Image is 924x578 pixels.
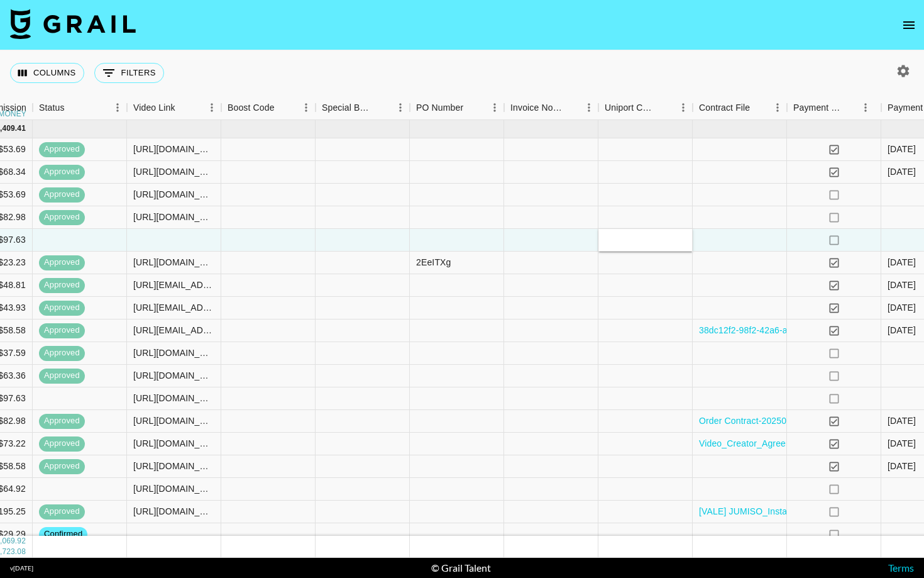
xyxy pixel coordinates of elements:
[39,189,85,201] span: approved
[605,96,656,120] div: Uniport Contact Email
[39,166,85,178] span: approved
[39,347,85,359] span: approved
[888,460,916,472] div: 07/08/2025
[316,96,410,120] div: Special Booking Type
[39,211,85,223] span: approved
[108,98,127,117] button: Menu
[202,98,221,117] button: Menu
[656,99,674,116] button: Sort
[510,96,562,120] div: Invoice Notes
[175,99,193,116] button: Sort
[133,279,214,291] div: https://www.tiktok.com/@maryamshai.kh/video/7534860996654025997?_r=1&_t=ZT-8ybjzTnlyy7
[485,98,504,117] button: Menu
[133,369,214,382] div: https://www.tiktok.com/@trisytre/video/7536667453850471736?_r=1&_t=ZS-8yk1CRvhxup
[431,562,491,574] div: © Grail Talent
[39,370,85,382] span: approved
[580,98,598,117] button: Menu
[699,414,817,427] a: Order Contract-20250626.pdf
[221,96,316,120] div: Boost Code
[39,257,85,269] span: approved
[504,96,598,120] div: Invoice Notes
[39,143,85,155] span: approved
[297,98,316,117] button: Menu
[133,437,214,450] div: https://www.tiktok.com/@ainomagdalena/video/7533298083069807894?is_from_webapp=1&sender_device=pc...
[65,99,82,116] button: Sort
[133,188,214,201] div: https://www.tiktok.com/@peaksons/video/7536325848274603286?_r=1&_t=ZN-8yiU8uTHIMo
[322,96,373,120] div: Special Booking Type
[228,96,275,120] div: Boost Code
[10,9,136,39] img: Grail Talent
[888,562,914,574] a: Terms
[699,324,896,336] a: 38dc12f2-98f2-42a6-a0d8-c009c252439a (1).png
[133,143,214,155] div: https://www.tiktok.com/@sagethomass/video/7533015213545622797?_t=ZT-8yTIxPnbfG2&_r=1
[787,96,881,120] div: Payment Sent
[888,143,916,155] div: 03/08/2025
[133,482,214,495] div: https://www.instagram.com/reel/DNA9GHqNfKe/?igsh=MTgxemk0MDZzcm5iZw==
[133,324,214,336] div: https://www.tiktok.com/@maryamshai.kh/video/7535935964103871757?_t=ZT-8ygfVoSws1n&_r=1
[674,98,693,117] button: Menu
[793,96,842,120] div: Payment Sent
[391,98,410,117] button: Menu
[275,99,292,116] button: Sort
[133,301,214,314] div: https://www.tiktok.com/@maryamshai.kh/video/7535562511832075534?_r=1&_t=ZT-8yexX275YVy
[598,96,693,120] div: Uniport Contact Email
[133,165,214,178] div: https://www.tiktok.com/@jungsanx/video/7533342784493784342?_r=1&_t=ZN-8yUn5iCNJIc
[888,437,916,450] div: 04/08/2025
[750,99,767,116] button: Sort
[842,99,860,116] button: Sort
[39,302,85,314] span: approved
[133,460,214,472] div: https://www.tiktok.com/@ainomagdalena/video/7534766364553186582?is_from_webapp=1&sender_device=pc...
[133,347,214,359] div: https://www.tiktok.com/@itslianna.s/video/7535257763891383574
[39,415,85,427] span: approved
[10,63,84,83] button: Select columns
[888,165,916,178] div: 04/08/2025
[39,438,85,450] span: approved
[416,256,451,269] div: 2EeITXg
[463,99,481,116] button: Sort
[888,279,916,291] div: 07/08/2025
[39,460,85,472] span: approved
[39,279,85,291] span: approved
[410,96,504,120] div: PO Number
[416,96,463,120] div: PO Number
[10,564,33,572] div: v [DATE]
[94,63,164,83] button: Show filters
[127,96,221,120] div: Video Link
[888,414,916,427] div: 04/08/2025
[133,96,175,120] div: Video Link
[768,98,787,117] button: Menu
[39,528,87,540] span: confirmed
[888,324,916,336] div: 11/08/2025
[896,13,921,38] button: open drawer
[888,301,916,314] div: 10/08/2025
[39,325,85,336] span: approved
[373,99,391,116] button: Sort
[39,506,85,518] span: approved
[888,256,916,269] div: 04/08/2025
[33,96,127,120] div: Status
[133,211,214,223] div: https://www.tiktok.com/@naarjesse/video/7534424660205718806?_t=ZN-8yZkQWqIwfG&_r=1
[562,99,580,116] button: Sort
[133,392,214,404] div: https://www.instagram.com/reel/DNI8eABS5VU/
[133,414,214,427] div: https://www.tiktok.com/@urbaewinnie/video/7533572926617029911?lang=fr
[133,505,214,518] div: https://www.tiktok.com/@x_ole4ka/video/7534336337462201606?_r=1&_t=ZM-8yZLkI1mx7N
[699,96,750,120] div: Contract File
[856,98,875,117] button: Menu
[133,256,214,269] div: https://www.tiktok.com/@swiftmarket_/video/7533299793565584662
[39,96,65,120] div: Status
[693,96,787,120] div: Contract File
